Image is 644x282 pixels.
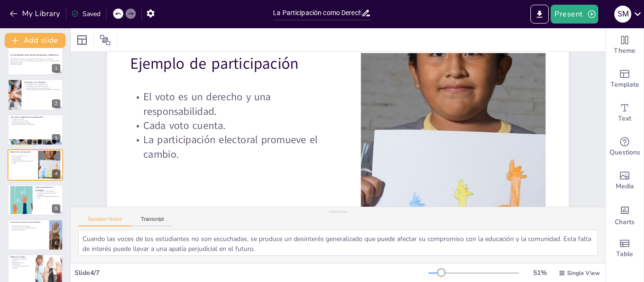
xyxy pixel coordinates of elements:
[10,161,35,164] p: La participación electoral promueve el cambio.
[10,118,60,120] p: Promueve la inclusión.
[24,89,60,90] p: La falta de participación puede llevar a decisiones unilaterales.
[74,32,90,48] div: Layout
[606,164,644,198] div: Add images, graphics, shapes or video
[10,227,47,229] p: Limita el desarrollo de habilidades críticas.
[10,159,35,161] p: Cada voto cuenta.
[35,192,60,195] p: El diálogo comunitario enriquece la participación.
[130,90,338,119] p: El voto es un derecho y una responsabilidad.
[273,6,361,20] input: Insert title
[614,46,636,56] span: Theme
[614,5,631,24] button: S M
[78,230,598,256] textarea: Votar es una de las formas más fundamentales de participación en una democracia. No solo permite ...
[5,33,66,48] button: Add slide
[10,226,47,227] p: Genera desinterés y desconfianza.
[10,221,47,224] p: Consecuencias de no ser escuchados
[611,80,639,90] span: Template
[99,34,111,46] span: Position
[606,232,644,266] div: Add a table
[8,79,63,110] div: https://cdn.sendsteps.com/images/logo/sendsteps_logo_white.pnghttps://cdn.sendsteps.com/images/lo...
[10,116,60,119] p: ¿Por qué es importante la participación?
[8,44,63,75] div: 1
[52,204,60,213] div: 5
[10,54,58,56] strong: La Participación como Derecho: Importancia y Relevancia
[606,130,644,164] div: Get real-time input from your audience
[35,195,60,199] p: La práctica en espacios democráticos es clave.
[10,256,33,259] p: Reflexiones finales
[530,5,549,24] button: Export to PowerPoint
[10,262,33,265] p: Espacios inclusivos son fundamentales.
[10,123,60,125] p: Fomenta la confianza en las instituciones.
[528,268,551,277] div: 51 %
[606,28,644,62] div: Change the overall theme
[567,269,600,277] span: Single View
[24,83,60,85] p: La participación es un derecho humano.
[8,185,63,216] div: https://cdn.sendsteps.com/images/logo/sendsteps_logo_white.pnghttps://cdn.sendsteps.com/images/lo...
[615,217,635,227] span: Charts
[10,229,47,231] p: Perpetúa desigualdades.
[10,58,60,64] p: Esta presentación explora la importancia de la participación como un derecho fundamental, su rele...
[52,239,60,248] div: 6
[24,85,60,87] p: La participación fortalece la democracia.
[7,6,64,21] button: My Library
[35,190,60,192] p: La educación cívica es esencial.
[10,151,35,153] p: Ejemplo de participación
[132,216,173,226] button: Transcript
[8,149,63,180] div: https://cdn.sendsteps.com/images/logo/sendsteps_logo_white.pnghttps://cdn.sendsteps.com/images/lo...
[614,6,631,23] div: S M
[71,9,100,18] div: Saved
[606,198,644,232] div: Add charts and graphs
[606,96,644,130] div: Add text boxes
[130,118,338,132] p: Cada voto cuenta.
[78,216,132,226] button: Speaker Notes
[8,219,63,250] div: https://cdn.sendsteps.com/images/logo/sendsteps_logo_white.pnghttps://cdn.sendsteps.com/images/lo...
[74,268,429,277] div: Slide 4 / 7
[24,87,60,89] p: Involucra diferentes formas de participación.
[52,169,60,178] div: 4
[10,155,35,159] p: El voto es un derecho y una responsabilidad.
[8,114,63,145] div: https://cdn.sendsteps.com/images/logo/sendsteps_logo_white.pnghttps://cdn.sendsteps.com/images/lo...
[616,249,633,259] span: Table
[10,258,33,262] p: La participación fortalece la democracia.
[130,53,338,75] p: Ejemplo de participación
[52,134,60,143] div: 3
[35,186,60,191] p: ¿Cómo aprendemos a participar?
[606,62,644,96] div: Add ready made slides
[130,133,338,161] p: La participación electoral promueve el cambio.
[52,64,60,73] div: 1
[24,81,60,84] p: ¿Participar es un derecho?
[618,113,631,124] span: Text
[10,266,33,269] p: La participación activa debe ser promovida.
[616,181,634,192] span: Media
[10,64,60,65] p: Generated with [URL]
[10,120,60,122] p: Empodera a las comunidades.
[551,5,598,24] button: Present
[10,122,60,124] p: Mejora la calidad de las decisiones.
[52,99,60,108] div: 2
[610,147,640,158] span: Questions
